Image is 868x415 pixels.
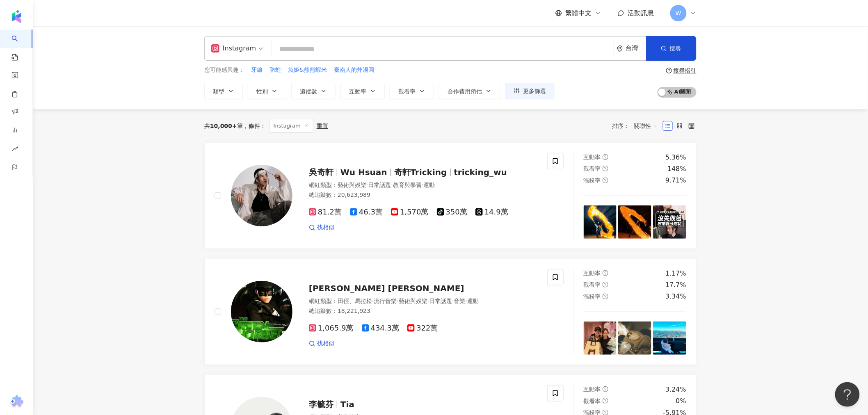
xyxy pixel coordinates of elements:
[349,88,366,95] span: 互動率
[603,154,608,160] span: question-circle
[427,298,429,304] span: ·
[204,123,243,129] div: 共 筆
[584,322,617,355] img: post-image
[300,88,317,95] span: 追蹤數
[618,205,651,239] img: post-image
[603,282,608,287] span: question-circle
[670,45,681,52] span: 搜尋
[584,398,601,404] span: 觀看率
[665,385,686,394] div: 3.24%
[317,223,334,232] span: 找相似
[309,340,334,348] a: 找相似
[317,123,328,129] div: 重置
[634,119,658,132] span: 關聯性
[340,399,354,409] span: Tia
[618,322,651,355] img: post-image
[584,270,601,276] span: 互動率
[10,10,23,23] img: logo icon
[340,167,387,177] span: Wu Hsuan
[338,182,366,188] span: 藝術與娛樂
[11,141,18,159] span: rise
[665,269,686,278] div: 1.17%
[676,9,681,18] span: W
[665,153,686,162] div: 5.36%
[584,165,601,172] span: 觀看率
[270,66,281,74] span: 防蛀
[204,83,243,99] button: 類型
[317,340,334,348] span: 找相似
[448,88,482,95] span: 合作費用預估
[309,181,537,189] div: 網紅類型 ：
[397,298,398,304] span: ·
[565,9,592,18] span: 繁體中文
[584,177,601,184] span: 漲粉率
[439,83,500,99] button: 合作費用預估
[584,293,601,300] span: 漲粉率
[653,322,686,355] img: post-image
[350,208,383,217] span: 46.3萬
[204,66,244,74] span: 您可能感興趣：
[210,123,237,129] span: 10,000+
[398,88,416,95] span: 觀看率
[454,298,466,304] span: 音樂
[309,307,537,315] div: 總追蹤數 ： 18,221,923
[394,167,447,177] span: 奇軒Tricking
[372,298,374,304] span: ·
[429,298,452,304] span: 日常話題
[603,398,608,404] span: question-circle
[309,191,537,199] div: 總追蹤數 ： 20,623,989
[475,208,508,217] span: 14.9萬
[309,399,333,409] span: 李毓芬
[584,386,601,392] span: 互動率
[243,123,266,129] span: 條件 ：
[399,298,427,304] span: 藝術與娛樂
[309,223,334,232] a: 找相似
[653,205,686,239] img: post-image
[11,30,28,62] a: search
[666,68,672,73] span: question-circle
[584,281,601,288] span: 觀看率
[505,83,555,99] button: 更多篩選
[231,281,292,342] img: KOL Avatar
[584,205,617,239] img: post-image
[309,208,342,217] span: 81.2萬
[467,298,479,304] span: 運動
[251,66,263,74] span: 牙線
[366,182,368,188] span: ·
[393,182,422,188] span: 教育與學習
[628,9,654,17] span: 活動訊息
[291,83,336,99] button: 追蹤數
[9,395,25,408] img: chrome extension
[584,154,601,160] span: 互動率
[466,298,467,304] span: ·
[309,324,354,333] span: 1,065.9萬
[256,88,268,95] span: 性別
[665,280,686,290] div: 17.7%
[407,324,438,333] span: 322萬
[612,119,663,132] div: 排序：
[362,324,400,333] span: 434.3萬
[437,208,467,217] span: 350萬
[676,397,686,406] div: 0%
[422,182,423,188] span: ·
[368,182,391,188] span: 日常話題
[835,382,860,407] iframe: Help Scout Beacon - Open
[269,66,281,75] button: 防蛀
[248,83,286,99] button: 性別
[309,167,333,177] span: 吳奇軒
[309,297,537,306] div: 網紅類型 ：
[204,143,697,249] a: KOL Avatar吳奇軒Wu Hsuan奇軒Trickingtricking_wu網紅類型：藝術與娛樂·日常話題·教育與學習·運動總追蹤數：20,623,98981.2萬46.3萬1,570萬...
[288,66,327,74] span: 魚姬&熊熊蝦米
[626,45,646,52] div: 台灣
[251,66,263,75] button: 牙線
[391,182,393,188] span: ·
[211,42,256,55] div: Instagram
[523,88,546,94] span: 更多篩選
[617,46,623,52] span: environment
[269,119,313,133] span: Instagram
[391,208,429,217] span: 1,570萬
[334,66,374,74] span: 臺南人的炸湯圓
[204,259,697,365] a: KOL Avatar[PERSON_NAME] [PERSON_NAME]網紅類型：田徑、馬拉松·流行音樂·藝術與娛樂·日常話題·音樂·運動總追蹤數：18,221,9231,065.9萬434....
[423,182,435,188] span: 運動
[603,386,608,392] span: question-circle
